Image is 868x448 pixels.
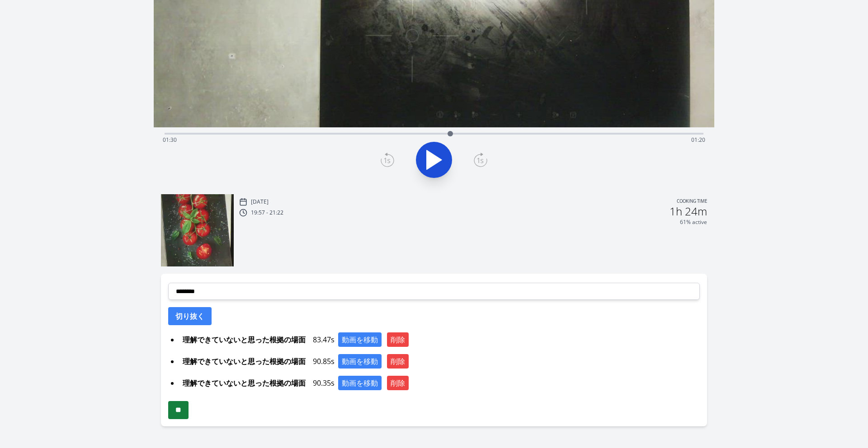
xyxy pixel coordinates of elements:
[691,136,705,144] span: 01:20
[670,206,707,217] h2: 1h 24m
[179,376,309,390] span: 理解できていないと思った根拠の場面
[179,332,700,347] div: 83.47s
[387,332,409,347] button: 削除
[251,209,283,216] p: 19:57 - 21:22
[179,332,309,347] span: 理解できていないと思った根拠の場面
[163,136,177,144] span: 01:30
[677,198,707,206] p: Cooking time
[387,376,409,390] button: 削除
[680,219,707,226] p: 61% active
[179,376,700,390] div: 90.35s
[338,332,382,347] button: 動画を移動
[387,354,409,369] button: 削除
[168,307,212,325] button: 切り抜く
[179,354,309,369] span: 理解できていないと思った根拠の場面
[338,354,382,369] button: 動画を移動
[338,376,382,390] button: 動画を移動
[179,354,700,369] div: 90.85s
[251,198,269,205] p: [DATE]
[161,194,234,267] img: 250816175841_thumb.jpeg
